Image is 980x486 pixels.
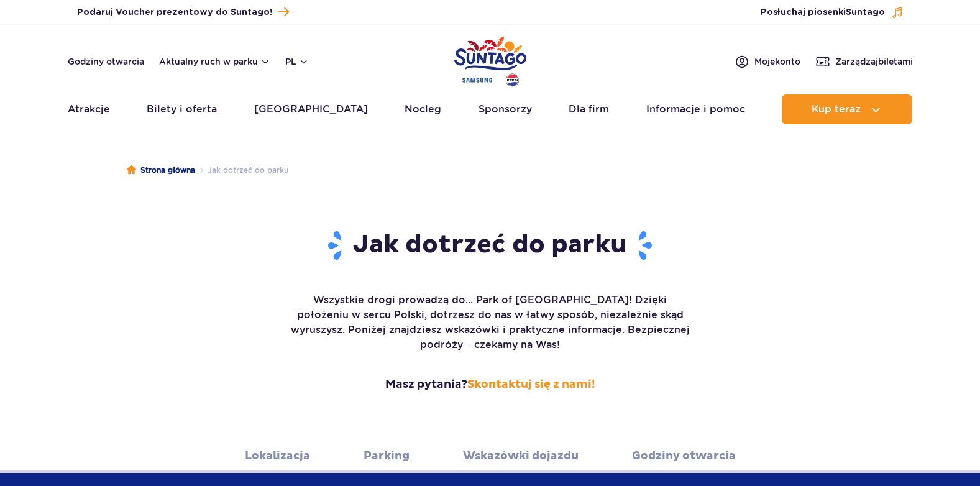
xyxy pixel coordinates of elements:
span: Moje konto [754,55,800,68]
p: Wszystkie drogi prowadzą do... Park of [GEOGRAPHIC_DATA]! Dzięki położeniu w sercu Polski, dotrze... [288,293,692,352]
a: Lokalizacja [245,439,310,473]
a: Dla firm [569,94,609,124]
h1: Jak dotrzeć do parku [288,229,692,262]
a: Nocleg [405,94,441,124]
a: Sponsorzy [479,94,532,124]
button: Aktualny ruch w parku [159,57,270,66]
a: Godziny otwarcia [632,439,736,473]
button: Kup teraz [782,94,912,124]
a: Wskazówki dojazdu [463,439,579,473]
strong: Masz pytania? [288,377,692,392]
span: Zarządzaj biletami [835,55,913,68]
a: Bilety i oferta [147,94,217,124]
a: Zarządzajbiletami [815,54,913,69]
a: Podaruj Voucher prezentowy do Suntago! [77,4,289,21]
a: Informacje i pomoc [646,94,745,124]
button: Posłuchaj piosenkiSuntago [761,6,904,19]
a: Atrakcje [68,94,110,124]
a: Mojekonto [735,54,800,69]
span: Kup teraz [812,104,861,115]
a: Godziny otwarcia [68,55,144,68]
a: Skontaktuj się z nami! [467,377,595,392]
li: Jak dotrzeć do parku [195,164,288,177]
span: Suntago [846,8,885,17]
span: Posłuchaj piosenki [761,6,885,19]
a: [GEOGRAPHIC_DATA] [254,94,368,124]
button: pl [285,55,309,68]
a: Park of Poland [454,31,526,88]
a: Strona główna [127,164,195,177]
a: Parking [364,439,410,473]
span: Podaruj Voucher prezentowy do Suntago! [77,6,272,19]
